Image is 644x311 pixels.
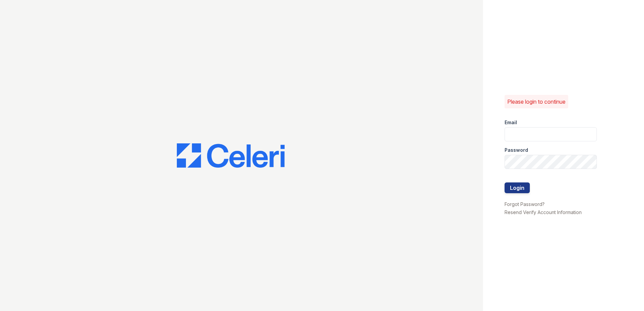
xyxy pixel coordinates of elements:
img: CE_Logo_Blue-a8612792a0a2168367f1c8372b55b34899dd931a85d93a1a3d3e32e68fde9ad4.png [177,143,285,168]
p: Please login to continue [507,98,566,106]
a: Resend Verify Account Information [505,209,582,215]
label: Email [505,119,517,126]
label: Password [505,147,528,153]
button: Login [505,182,530,193]
a: Forgot Password? [505,201,545,207]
